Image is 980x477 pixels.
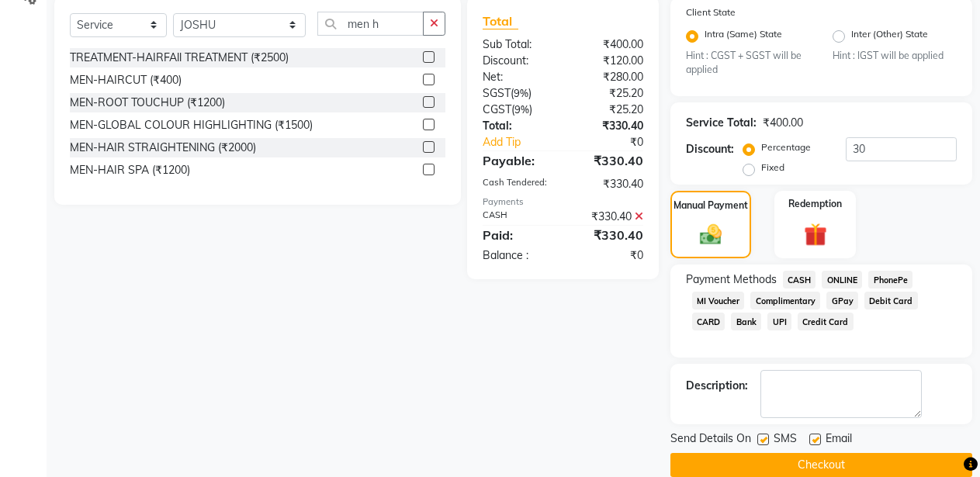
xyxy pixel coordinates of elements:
[483,86,511,100] span: SGST
[868,271,912,289] span: PhonePe
[750,292,820,309] span: Complimentary
[471,134,578,150] a: Add Tip
[822,271,862,289] span: ONLINE
[761,140,811,154] label: Percentage
[563,209,654,225] div: ₹330.40
[471,118,563,134] div: Total:
[563,226,654,244] div: ₹330.40
[563,102,654,118] div: ₹25.20
[70,95,225,111] div: MEN-ROOT TOUCHUP (₹1200)
[471,102,563,118] div: ( )
[471,69,563,85] div: Net:
[471,247,563,264] div: Balance :
[686,115,757,131] div: Service Total:
[826,430,852,450] span: Email
[317,12,424,36] input: Search or Scan
[471,85,563,102] div: ( )
[70,140,256,156] div: MEN-HAIR STRAIGHTENING (₹2000)
[471,176,563,192] div: Cash Tendered:
[70,72,182,88] div: MEN-HAIRCUT (₹400)
[670,453,972,477] button: Checkout
[686,378,748,394] div: Description:
[788,197,842,211] label: Redemption
[563,151,654,170] div: ₹330.40
[826,292,858,309] span: GPay
[563,247,654,264] div: ₹0
[578,134,655,150] div: ₹0
[674,199,748,213] label: Manual Payment
[731,313,761,330] span: Bank
[705,27,782,46] label: Intra (Same) State
[563,53,654,69] div: ₹120.00
[471,209,563,225] div: CASH
[686,141,734,157] div: Discount:
[686,49,810,78] small: Hint : CGST + SGST will be applied
[563,85,654,102] div: ₹25.20
[692,313,725,330] span: CARD
[471,53,563,69] div: Discount:
[563,36,654,53] div: ₹400.00
[514,103,529,116] span: 9%
[471,36,563,53] div: Sub Total:
[514,87,528,99] span: 9%
[471,226,563,244] div: Paid:
[798,313,854,330] span: Credit Card
[833,49,957,63] small: Hint : IGST will be applied
[763,115,803,131] div: ₹400.00
[563,69,654,85] div: ₹280.00
[797,220,835,249] img: _gift.svg
[864,292,918,309] span: Debit Card
[483,102,511,116] span: CGST
[471,151,563,170] div: Payable:
[670,430,751,450] span: Send Details On
[70,50,289,66] div: TREATMENT-HAIRFAll TREATMENT (₹2500)
[851,27,928,46] label: Inter (Other) State
[761,161,784,175] label: Fixed
[692,292,745,309] span: MI Voucher
[483,195,643,209] div: Payments
[70,162,190,178] div: MEN-HAIR SPA (₹1200)
[563,176,654,192] div: ₹330.40
[686,5,736,19] label: Client State
[774,430,797,450] span: SMS
[70,117,313,133] div: MEN-GLOBAL COLOUR HIGHLIGHTING (₹1500)
[686,271,777,288] span: Payment Methods
[783,271,816,289] span: CASH
[483,13,518,29] span: Total
[693,222,729,247] img: _cash.svg
[767,313,791,330] span: UPI
[563,118,654,134] div: ₹330.40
